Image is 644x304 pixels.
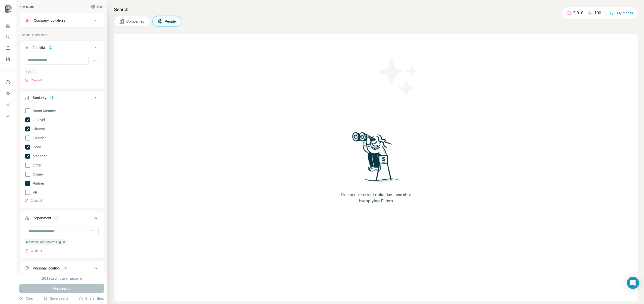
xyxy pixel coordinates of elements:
span: Founder [31,136,46,141]
button: Search [4,32,12,41]
div: 5 [49,95,55,100]
button: Clear all [25,249,42,253]
div: 1 [63,266,68,271]
span: Owner [31,172,43,177]
button: Department1 [20,212,104,226]
div: Job title [33,45,45,50]
div: Open Intercom Messenger [627,277,639,289]
button: Clear all [25,78,42,83]
button: Use Surfe on LinkedIn [4,78,12,87]
div: New search [19,5,35,9]
p: Personal information [19,33,104,37]
button: Clear [19,296,34,301]
div: 1 [54,216,60,220]
span: Partner [31,181,44,186]
div: Personal location [33,266,60,271]
img: Surfe Illustration - Woman searching with binoculars [350,131,402,187]
span: Other [31,163,42,168]
button: Use Surfe API [4,89,12,98]
span: Manager [31,154,47,159]
span: People [165,19,176,24]
button: Share filters [79,296,104,301]
button: Company lookalikes [20,14,104,26]
span: Head [31,145,41,150]
h4: Search [114,6,638,13]
span: Lookalikes search [373,193,408,197]
img: Avatar [4,5,12,13]
button: Clear all [25,198,42,203]
button: Seniority5 [20,92,104,106]
div: 1 [48,45,54,50]
span: applying Filters [363,199,393,203]
span: Director [31,126,45,131]
img: Surfe Illustration - Stars [376,54,421,99]
button: Enrich CSV [4,43,12,52]
div: Department [33,216,51,221]
button: Job title1 [20,42,104,56]
span: Companies [126,19,145,24]
button: My lists [4,54,12,63]
span: cee [26,69,31,74]
span: VP [31,190,37,195]
div: 1958 search results remaining [42,276,82,281]
button: Quick start [4,21,12,30]
button: Personal location1 [20,262,104,276]
button: Dashboard [4,100,12,109]
button: Buy credits [610,10,633,17]
button: Save search [44,296,69,301]
p: 100 [594,10,601,16]
div: Company lookalikes [34,18,65,23]
button: Hide [88,3,107,11]
p: 5,010 [573,10,583,16]
span: C-Level [31,117,45,122]
span: Marketing and Advertising [26,240,61,244]
div: Seniority [33,95,46,100]
button: Feedback [4,111,12,120]
span: Find people using or by [336,192,416,204]
span: Board Member [31,108,56,113]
